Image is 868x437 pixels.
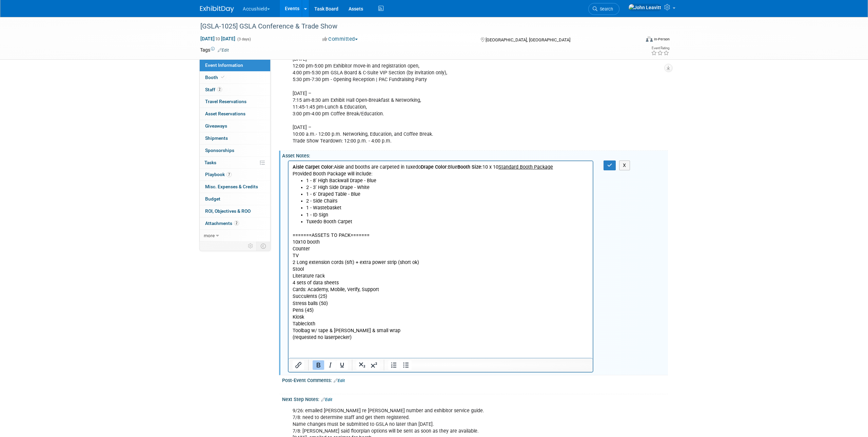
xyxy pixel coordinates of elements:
a: ROI, Objectives & ROO [200,205,270,217]
a: more [200,230,270,242]
a: Attachments2 [200,217,270,229]
td: Personalize Event Tab Strip [245,242,257,250]
button: Numbered list [388,360,400,370]
a: Tasks [200,157,270,169]
a: Budget [200,193,270,205]
span: Booth [205,75,226,80]
span: to [215,36,221,41]
a: Giveaways [200,120,270,132]
div: In-Person [654,37,670,42]
a: Playbook7 [200,169,270,180]
div: Event Format [600,35,670,45]
span: 7 [226,172,232,177]
span: Tasks [204,160,216,165]
span: Shipments [205,135,228,141]
span: Asset Reservations [205,111,245,116]
button: Bullet list [400,360,412,370]
a: Travel Reservations [200,96,270,108]
span: ROI, Objectives & ROO [205,208,251,214]
img: Format-Inperson.png [646,36,653,42]
span: Playbook [205,172,232,177]
div: Event Rating [651,46,669,50]
button: Insert/edit link [293,360,304,370]
td: Toggle Event Tabs [257,242,271,250]
div: Post-Event Comments: [282,375,668,384]
a: Asset Reservations [200,108,270,120]
div: Expo portal: [URL][DOMAIN_NAME] [PERSON_NAME] email / Accu404! Run of show: [DATE] - 12:00 pm-5:0... [288,25,593,148]
a: Search [588,3,619,15]
a: Edit [218,48,229,53]
span: 2 [217,87,222,92]
button: Superscript [368,360,380,370]
span: Event Information [205,62,243,68]
span: [GEOGRAPHIC_DATA], [GEOGRAPHIC_DATA] [486,37,570,42]
a: Edit [334,378,345,383]
a: Staff2 [200,84,270,96]
button: Underline [336,360,348,370]
span: [DATE] [DATE] [200,36,236,42]
a: Misc. Expenses & Credits [200,181,270,193]
a: Booth [200,72,270,83]
div: Asset Notes: [282,151,668,159]
a: Sponsorships [200,145,270,156]
a: Event Information [200,59,270,71]
span: Budget [205,196,220,202]
iframe: Rich Text Area [289,161,593,358]
td: Tags [200,46,229,53]
span: Travel Reservations [205,99,246,104]
span: 2 [234,221,239,226]
span: more [204,233,215,238]
img: John Leavitt [628,4,662,11]
div: Next Step Notes: [282,394,668,403]
button: Subscript [356,360,368,370]
img: ExhibitDay [200,6,234,13]
span: Misc. Expenses & Credits [205,184,258,189]
a: Edit [321,397,332,402]
a: Shipments [200,132,270,144]
span: Attachments [205,221,239,226]
button: Italic [324,360,336,370]
span: Staff [205,87,222,92]
button: Bold [313,360,324,370]
span: Sponsorships [205,148,234,153]
span: Search [597,6,613,12]
i: Booth reservation complete [221,75,224,79]
button: X [619,160,630,170]
div: [GSLA-1025] GSLA Conference & Trade Show [198,20,630,33]
span: Giveaways [205,123,227,129]
button: Committed [320,36,360,43]
span: (3 days) [237,37,251,41]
